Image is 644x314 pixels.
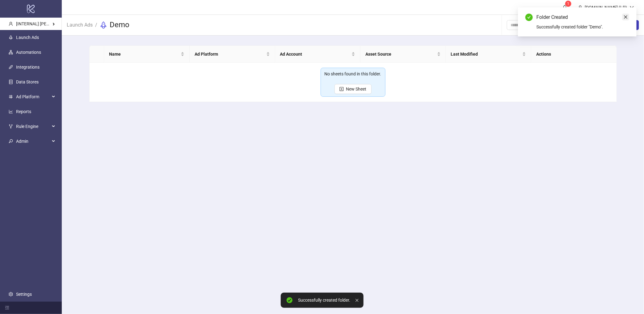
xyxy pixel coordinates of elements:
span: [INTERNAL] [PERSON_NAME] Kitchn [16,21,86,26]
span: plus-square [339,87,344,91]
th: Name [104,46,190,63]
a: Settings [16,292,32,297]
div: Successfully created folder. [298,298,351,303]
a: Integrations [16,65,40,70]
span: 1 [567,2,570,6]
span: Admin [16,135,50,147]
span: fork [9,124,13,129]
th: Last Modified [446,46,532,63]
div: No sheets found in this folder. [325,70,381,77]
th: Asset Source [360,46,446,63]
a: Launch Ads [65,21,94,28]
sup: 1 [565,1,571,7]
span: Ad Account [280,51,351,57]
a: Launch Ads [16,35,39,40]
span: check-circle [525,14,533,21]
a: Data Stores [16,79,39,84]
span: Name [109,51,179,57]
div: Successfully created folder "Demo". [537,23,629,30]
span: key [9,139,13,143]
span: menu-fold [5,306,9,310]
th: Actions [531,46,617,63]
span: bell [563,5,567,9]
a: Close [622,14,629,20]
span: down [630,5,634,10]
div: [DOMAIN_NAME] (LP) [583,4,630,11]
div: Folder Created [537,14,629,21]
span: number [9,95,13,99]
th: Ad Platform [190,46,275,63]
span: user [578,5,583,10]
span: New Sheet [346,87,367,91]
li: / [95,20,97,30]
span: rocket [100,21,107,29]
span: close [624,15,628,19]
span: Asset Source [365,51,436,57]
h3: Demo [110,20,129,30]
span: Ad Platform [16,91,50,103]
span: Rule Engine [16,120,50,133]
a: Automations [16,50,41,55]
button: New Sheet [335,84,372,94]
th: Ad Account [275,46,361,63]
span: user [9,22,13,26]
span: Last Modified [451,51,521,57]
span: Ad Platform [195,51,265,57]
a: Reports [16,109,31,114]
